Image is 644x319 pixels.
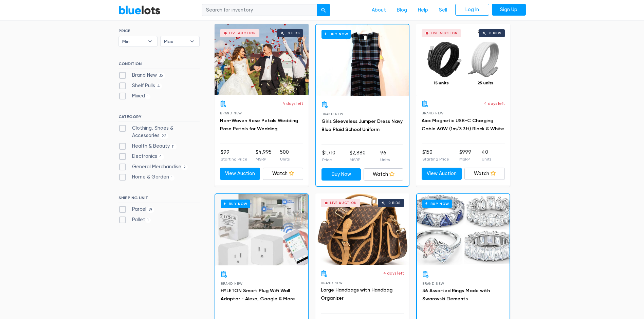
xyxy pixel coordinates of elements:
[145,94,151,99] span: 1
[459,149,471,162] li: $999
[455,4,489,16] a: Log In
[118,195,200,203] h6: SHIPPING UNIT
[185,36,199,46] b: ▾
[380,157,390,163] p: Units
[220,168,260,180] a: View Auction
[202,4,317,16] input: Search for inventory
[321,118,403,132] a: Girls Sleeveless Jumper Dress Navy Blue Plaid School Uniform
[464,168,505,180] a: Watch
[316,24,409,96] a: Buy Now
[169,175,175,181] span: 1
[321,287,392,301] a: Large Handbags with Handbag Organizer
[321,112,344,116] span: Brand New
[164,36,186,46] span: Max
[118,82,162,90] label: Shelf Pulls
[321,168,361,181] a: Buy Now
[417,194,510,265] a: Buy Now
[118,163,188,171] label: General Merchandise
[482,149,491,162] li: 40
[157,73,165,78] span: 35
[434,4,453,17] a: Sell
[416,24,510,95] a: Live Auction 0 bids
[145,218,151,223] span: 1
[181,165,188,170] span: 2
[157,154,164,159] span: 4
[280,156,290,162] p: Units
[155,83,162,89] span: 4
[122,36,145,46] span: Min
[422,288,490,302] a: 36 Assorted Rings Made with Swarovski Elements
[221,200,250,208] h6: Buy Now
[221,156,247,162] p: Starting Price
[492,4,526,16] a: Sign Up
[229,32,256,35] div: Live Auction
[118,173,175,181] label: Home & Garden
[288,32,300,35] div: 0 bids
[459,156,471,162] p: MSRP
[256,149,272,162] li: $4,995
[482,156,491,162] p: Units
[282,100,303,107] p: 4 days left
[422,118,504,132] a: Aiox Magnetic USB-C Charging Cable 60W (1m/3.3ft) Black & White
[350,149,366,163] li: $2,880
[118,143,177,150] label: Health & Beauty
[380,149,390,163] li: 96
[383,270,404,276] p: 4 days left
[118,216,151,224] label: Pallet
[391,4,412,17] a: Blog
[118,29,200,33] h6: PRICE
[315,193,409,265] a: Live Auction 0 bids
[388,201,401,205] div: 0 bids
[321,30,351,38] h6: Buy Now
[431,32,458,35] div: Live Auction
[118,125,200,139] label: Clothing, Shoes & Accessories
[322,149,335,163] li: $1,710
[118,114,200,122] h6: CATEGORY
[366,4,391,17] a: About
[422,156,449,162] p: Starting Price
[118,61,200,69] h6: CONDITION
[422,200,452,208] h6: Buy Now
[221,282,243,285] span: Brand New
[221,288,295,302] a: HYLETON Smart Plug WiFi Wall Adaptor - Alexa, Google & More
[118,206,154,213] label: Parcel
[118,5,161,15] a: BlueLots
[118,153,164,160] label: Electronics
[322,157,335,163] p: Price
[422,168,462,180] a: View Auction
[330,201,357,205] div: Live Auction
[220,118,298,132] a: Non-Woven Rose Petals Wedding Rose Petals for Wedding
[160,133,169,139] span: 22
[422,149,449,162] li: $150
[118,72,165,79] label: Brand New
[422,111,444,115] span: Brand New
[220,111,242,115] span: Brand New
[321,281,343,285] span: Brand New
[412,4,434,17] a: Help
[170,144,177,149] span: 11
[215,194,308,265] a: Buy Now
[256,156,272,162] p: MSRP
[484,100,505,107] p: 4 days left
[221,149,247,162] li: $99
[118,92,151,100] label: Mixed
[364,168,403,181] a: Watch
[215,24,309,95] a: Live Auction 0 bids
[263,168,303,180] a: Watch
[143,36,157,46] b: ▾
[146,207,154,213] span: 39
[280,149,290,162] li: 500
[422,282,444,285] span: Brand New
[350,157,366,163] p: MSRP
[489,32,501,35] div: 0 bids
